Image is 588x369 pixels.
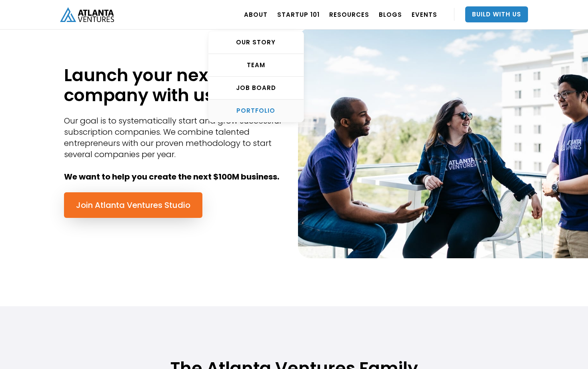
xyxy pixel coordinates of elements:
a: Startup 101 [277,3,320,26]
a: PORTFOLIO [208,100,304,122]
a: Job Board [208,77,304,100]
a: TEAM [208,54,304,77]
div: PORTFOLIO [208,107,304,115]
a: Join Atlanta Ventures Studio [64,192,202,218]
div: TEAM [208,61,304,69]
a: RESOURCES [329,3,369,26]
div: Job Board [208,84,304,92]
div: OUR STORY [208,38,304,46]
a: Build With Us [465,6,528,22]
div: Our goal is to systematically start and grow successful subscription companies. We combine talent... [64,115,286,182]
a: BLOGS [379,3,402,26]
a: ABOUT [244,3,268,26]
a: OUR STORY [208,31,304,54]
h1: Launch your next company with us [64,65,286,105]
a: EVENTS [412,3,437,26]
strong: We want to help you create the next $100M business. [64,171,279,182]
